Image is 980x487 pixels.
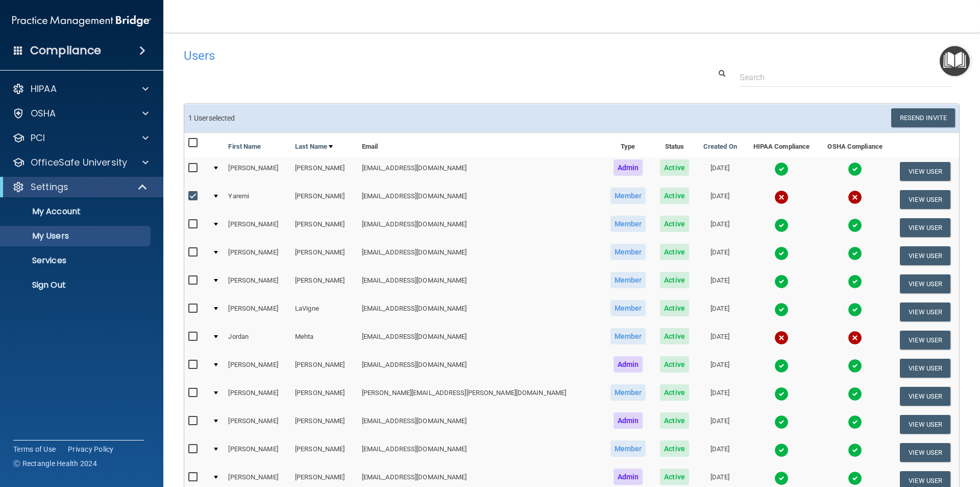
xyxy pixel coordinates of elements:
[610,272,646,288] span: Member
[900,218,950,237] button: View User
[610,188,646,204] span: Member
[740,68,952,87] input: Search
[900,387,950,406] button: View User
[696,326,744,354] td: [DATE]
[614,469,643,485] span: Admin
[774,303,789,317] img: tick.e7d51cea.svg
[610,300,646,316] span: Member
[610,216,646,232] span: Member
[12,181,148,193] a: Settings
[848,387,862,401] img: tick.e7d51cea.svg
[224,214,291,242] td: [PERSON_NAME]
[31,132,45,144] p: PCI
[30,43,101,58] h4: Compliance
[291,438,358,467] td: [PERSON_NAME]
[774,359,789,373] img: tick.e7d51cea.svg
[703,141,737,153] a: Created On
[224,410,291,438] td: [PERSON_NAME]
[358,438,603,467] td: [EMAIL_ADDRESS][DOMAIN_NAME]
[696,157,744,185] td: [DATE]
[614,159,643,176] span: Admin
[358,410,603,438] td: [EMAIL_ADDRESS][DOMAIN_NAME]
[774,274,789,289] img: tick.e7d51cea.svg
[848,218,862,233] img: tick.e7d51cea.svg
[224,298,291,326] td: [PERSON_NAME]
[13,458,97,469] span: Ⓒ Rectangle Health 2024
[696,354,744,382] td: [DATE]
[295,141,333,153] a: Last Name
[224,354,291,382] td: [PERSON_NAME]
[291,214,358,242] td: [PERSON_NAME]
[610,328,646,344] span: Member
[848,303,862,317] img: tick.e7d51cea.svg
[900,359,950,378] button: View User
[848,190,862,204] img: cross.ca9f0e7f.svg
[614,356,643,373] span: Admin
[291,298,358,326] td: LaVigne
[358,298,603,326] td: [EMAIL_ADDRESS][DOMAIN_NAME]
[660,159,689,176] span: Active
[291,270,358,298] td: [PERSON_NAME]
[68,444,114,454] a: Privacy Policy
[614,412,643,429] span: Admin
[358,214,603,242] td: [EMAIL_ADDRESS][DOMAIN_NAME]
[660,272,689,288] span: Active
[12,132,149,144] a: PCI
[744,133,819,157] th: HIPAA Compliance
[291,185,358,214] td: [PERSON_NAME]
[224,270,291,298] td: [PERSON_NAME]
[900,190,950,209] button: View User
[291,157,358,185] td: [PERSON_NAME]
[12,11,151,31] img: PMB logo
[660,244,689,260] span: Active
[660,356,689,373] span: Active
[900,331,950,350] button: View User
[184,49,630,62] h4: Users
[224,382,291,410] td: [PERSON_NAME]
[31,107,56,120] p: OSHA
[224,326,291,354] td: Jordan
[696,214,744,242] td: [DATE]
[291,410,358,438] td: [PERSON_NAME]
[660,384,689,401] span: Active
[358,133,603,157] th: Email
[774,218,789,233] img: tick.e7d51cea.svg
[696,438,744,467] td: [DATE]
[900,162,950,181] button: View User
[358,354,603,382] td: [EMAIL_ADDRESS][DOMAIN_NAME]
[224,157,291,185] td: [PERSON_NAME]
[848,274,862,289] img: tick.e7d51cea.svg
[774,387,789,401] img: tick.e7d51cea.svg
[660,412,689,429] span: Active
[848,331,862,345] img: cross.ca9f0e7f.svg
[660,188,689,204] span: Active
[13,444,56,454] a: Terms of Use
[774,190,789,204] img: cross.ca9f0e7f.svg
[900,274,950,293] button: View User
[7,206,146,217] p: My Account
[12,83,149,95] a: HIPAA
[848,162,862,176] img: tick.e7d51cea.svg
[610,244,646,260] span: Member
[774,443,789,457] img: tick.e7d51cea.svg
[900,246,950,265] button: View User
[358,270,603,298] td: [EMAIL_ADDRESS][DOMAIN_NAME]
[819,133,891,157] th: OSHA Compliance
[358,242,603,270] td: [EMAIL_ADDRESS][DOMAIN_NAME]
[774,162,789,176] img: tick.e7d51cea.svg
[891,108,955,127] button: Resend Invite
[653,133,696,157] th: Status
[803,414,968,455] iframe: Drift Widget Chat Controller
[660,328,689,344] span: Active
[358,157,603,185] td: [EMAIL_ADDRESS][DOMAIN_NAME]
[696,270,744,298] td: [DATE]
[774,246,789,261] img: tick.e7d51cea.svg
[224,242,291,270] td: [PERSON_NAME]
[358,185,603,214] td: [EMAIL_ADDRESS][DOMAIN_NAME]
[696,382,744,410] td: [DATE]
[610,384,646,401] span: Member
[7,256,146,266] p: Services
[900,303,950,321] button: View User
[603,133,653,157] th: Type
[696,298,744,326] td: [DATE]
